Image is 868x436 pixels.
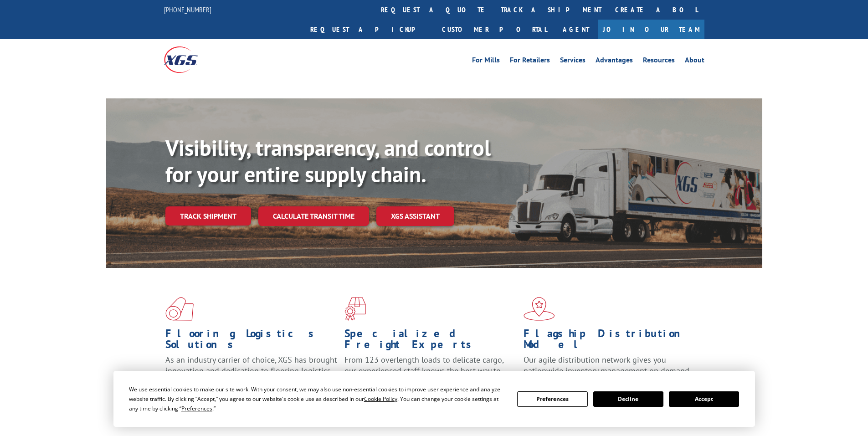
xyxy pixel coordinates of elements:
a: [PHONE_NUMBER] [164,5,211,14]
button: Decline [593,391,663,407]
a: Resources [643,56,675,67]
div: Cookie Consent Prompt [113,371,755,427]
a: Advantages [596,56,633,67]
a: Request a pickup [303,20,435,39]
p: From 123 overlength loads to delicate cargo, our experienced staff knows the best way to move you... [344,354,517,395]
a: For Mills [472,56,500,67]
img: xgs-icon-total-supply-chain-intelligence-red [165,297,194,321]
a: Services [560,56,586,67]
a: XGS ASSISTANT [376,206,454,226]
b: Visibility, transparency, and control for your entire supply chain. [165,133,491,188]
div: We use essential cookies to make our site work. With your consent, we may also use non-essential ... [129,385,506,413]
img: xgs-icon-focused-on-flooring-red [344,297,366,321]
span: Preferences [181,405,212,412]
img: xgs-icon-flagship-distribution-model-red [524,297,555,321]
a: Track shipment [165,206,251,226]
a: Calculate transit time [258,206,369,226]
h1: Specialized Freight Experts [344,328,517,354]
span: Cookie Policy [364,395,397,403]
span: Our agile distribution network gives you nationwide inventory management on demand. [524,354,691,376]
span: As an industry carrier of choice, XGS has brought innovation and dedication to flooring logistics... [165,354,337,387]
h1: Flagship Distribution Model [524,328,696,354]
a: About [685,56,704,67]
a: Customer Portal [435,20,554,39]
a: For Retailers [510,56,550,67]
a: Join Our Team [598,20,704,39]
a: Agent [554,20,598,39]
button: Preferences [517,391,587,407]
button: Accept [669,391,739,407]
h1: Flooring Logistics Solutions [165,328,338,354]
